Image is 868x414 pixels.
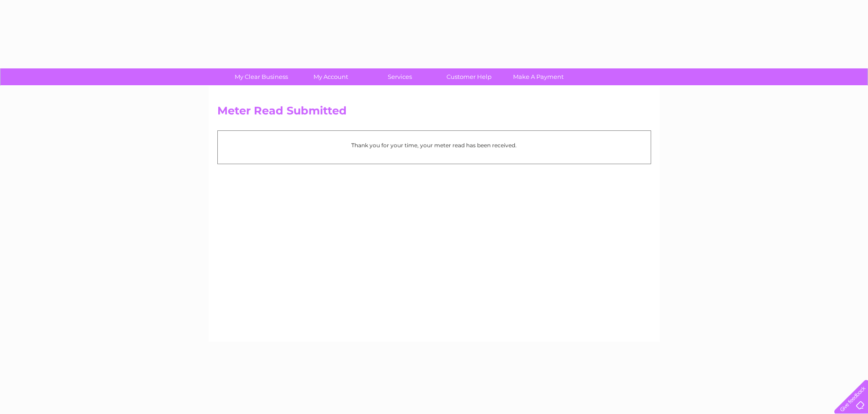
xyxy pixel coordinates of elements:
[222,141,646,150] p: Thank you for your time, your meter read has been received.
[362,68,437,85] a: Services
[217,104,651,122] h2: Meter Read Submitted
[224,68,299,85] a: My Clear Business
[293,68,368,85] a: My Account
[501,68,576,85] a: Make A Payment
[431,68,507,85] a: Customer Help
